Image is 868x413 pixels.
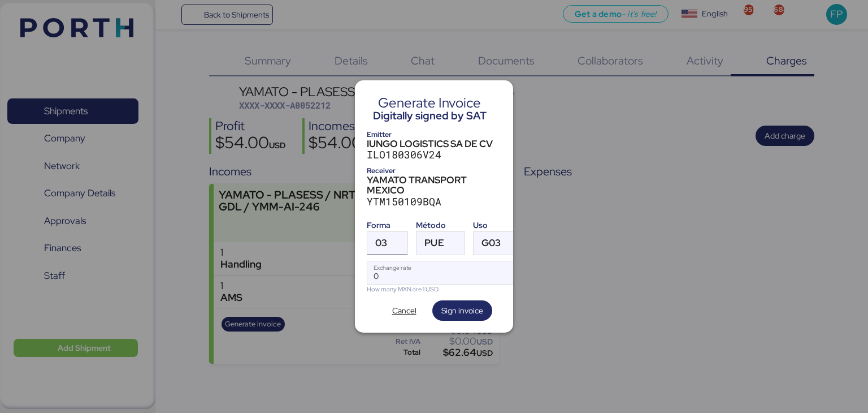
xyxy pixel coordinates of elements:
[392,304,416,317] span: Cancel
[432,300,492,321] button: Sign invoice
[473,220,522,231] div: Uso
[367,196,501,208] div: YTM150109BQA
[367,128,501,140] div: Emitter
[367,261,521,284] input: Exchange rate
[416,220,465,231] div: Método
[367,165,501,177] div: Receiver
[481,238,501,248] span: G03
[367,220,408,231] div: Forma
[424,238,444,248] span: PUE
[367,149,501,161] div: ILO180306V24
[376,300,432,321] button: Cancel
[367,285,522,294] div: How many MXN are 1 USD
[373,108,487,124] div: Digitally signed by SAT
[441,304,483,317] span: Sign invoice
[367,139,501,149] div: IUNGO LOGISTICS SA DE CV
[367,175,501,196] div: YAMATO TRANSPORT MEXICO
[373,98,487,108] div: Generate Invoice
[375,238,387,248] span: 03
